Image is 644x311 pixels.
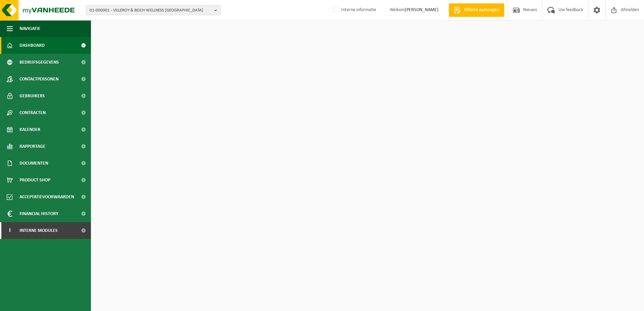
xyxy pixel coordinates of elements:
[90,5,212,15] span: 01-000001 - VILLEROY & BOCH WELLNESS [GEOGRAPHIC_DATA]
[20,54,59,71] span: Bedrijfsgegevens
[332,5,376,15] label: Interne informatie
[7,222,13,239] span: I
[20,88,45,104] span: Gebruikers
[20,222,58,239] span: Interne modules
[20,20,40,37] span: Navigatie
[20,104,46,121] span: Contracten
[20,172,50,188] span: Product Shop
[20,155,48,172] span: Documenten
[20,205,58,222] span: Financial History
[20,71,59,88] span: Contactpersonen
[20,188,74,205] span: Acceptatievoorwaarden
[20,138,45,155] span: Rapportage
[405,7,439,12] strong: [PERSON_NAME]
[449,3,504,17] a: Offerte aanvragen
[86,5,221,15] button: 01-000001 - VILLEROY & BOCH WELLNESS [GEOGRAPHIC_DATA]
[462,7,501,13] span: Offerte aanvragen
[20,121,40,138] span: Kalender
[20,37,45,54] span: Dashboard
